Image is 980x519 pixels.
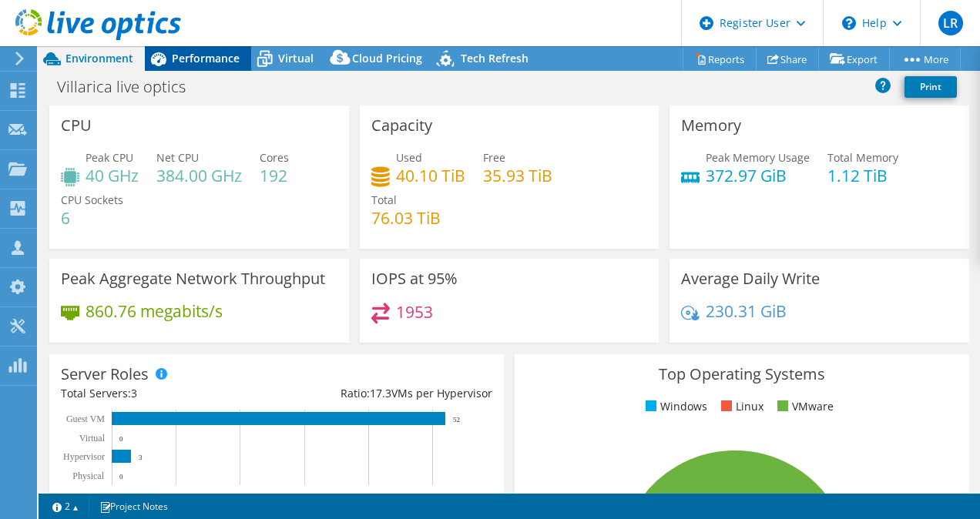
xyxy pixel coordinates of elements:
text: 3 [139,454,143,461]
li: VMware [774,398,834,415]
span: Tech Refresh [461,51,529,65]
h4: 40 GHz [86,167,139,184]
span: Free [483,150,505,165]
li: Linux [717,398,764,415]
text: 0 [119,435,123,443]
span: Cores [260,150,289,165]
li: Windows [642,398,707,415]
text: 0 [119,473,123,480]
span: Peak Memory Usage [706,150,810,165]
span: CPU Sockets [61,193,123,207]
span: Total Memory [827,150,898,165]
h3: Memory [681,117,741,134]
span: Virtual [278,51,314,65]
a: Project Notes [89,497,179,516]
text: Guest VM [66,414,105,424]
span: Total [371,193,397,207]
span: Performance [172,51,240,65]
text: 52 [453,416,460,424]
h4: 1.12 TiB [827,167,898,184]
span: Peak CPU [86,150,133,165]
h3: IOPS at 95% [371,270,458,287]
h4: 40.10 TiB [396,167,465,184]
span: 3 [131,386,137,400]
h4: 1953 [396,303,433,320]
a: Export [818,47,890,71]
h4: 192 [260,167,289,184]
a: Print [904,76,957,98]
svg: \n [842,16,856,30]
h3: CPU [61,117,92,134]
text: Hypervisor [63,451,105,462]
h4: 230.31 GiB [706,303,787,320]
div: Total Servers: [61,385,277,402]
h4: 860.76 megabits/s [86,303,223,320]
h3: Capacity [371,117,432,134]
h3: Peak Aggregate Network Throughput [61,270,325,287]
h4: 35.93 TiB [483,167,552,184]
h3: Average Daily Write [681,270,820,287]
span: LR [938,11,963,35]
h4: 6 [61,209,123,226]
a: More [889,47,961,71]
h4: 384.00 GHz [156,167,242,184]
h4: 372.97 GiB [706,167,810,184]
a: 2 [42,497,89,516]
span: Used [396,150,422,165]
div: Ratio: VMs per Hypervisor [277,385,492,402]
a: Share [756,47,819,71]
h4: 76.03 TiB [371,209,441,226]
text: Virtual [79,433,106,444]
h3: Server Roles [61,366,149,383]
span: Cloud Pricing [352,51,422,65]
h1: Villarica live optics [50,79,210,95]
h3: Top Operating Systems [526,366,958,383]
a: Reports [683,47,757,71]
span: 17.3 [370,386,391,400]
span: Environment [65,51,133,65]
text: Physical [72,470,104,481]
span: Net CPU [156,150,199,165]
